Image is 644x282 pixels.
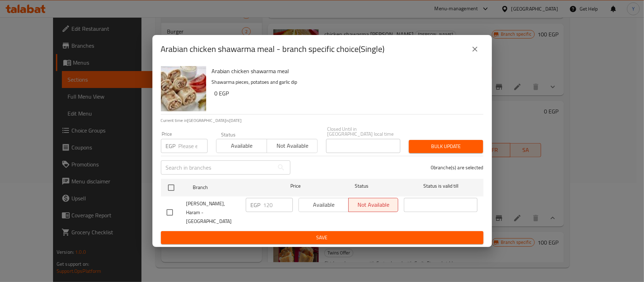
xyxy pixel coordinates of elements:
[186,199,240,226] span: [PERSON_NAME], Haram - [GEOGRAPHIC_DATA]
[167,233,478,242] span: Save
[272,182,319,190] span: Price
[161,43,385,55] h2: Arabian chicken shawarma meal - branch specific choice(Single)
[166,142,176,150] p: EGP
[267,139,318,153] button: Not available
[212,78,478,87] p: Shawarma pieces, potatoes and garlic dip
[409,140,483,153] button: Bulk update
[414,142,477,151] span: Bulk update
[219,141,264,151] span: Available
[161,117,483,124] p: Current time in [GEOGRAPHIC_DATA] is [DATE]
[325,182,398,190] span: Status
[215,88,478,98] h6: 0 EGP
[466,41,483,58] button: close
[263,198,293,212] input: Please enter price
[251,201,261,209] p: EGP
[216,139,267,153] button: Available
[212,66,478,76] h6: Arabian chicken shawarma meal
[161,160,274,175] input: Search in branches
[161,66,206,111] img: Arabian chicken shawarma meal
[431,164,483,171] p: 0 branche(s) are selected
[270,141,315,151] span: Not available
[179,139,208,153] input: Please enter price
[161,231,483,244] button: Save
[404,182,477,190] span: Status is valid till
[193,183,266,192] span: Branch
